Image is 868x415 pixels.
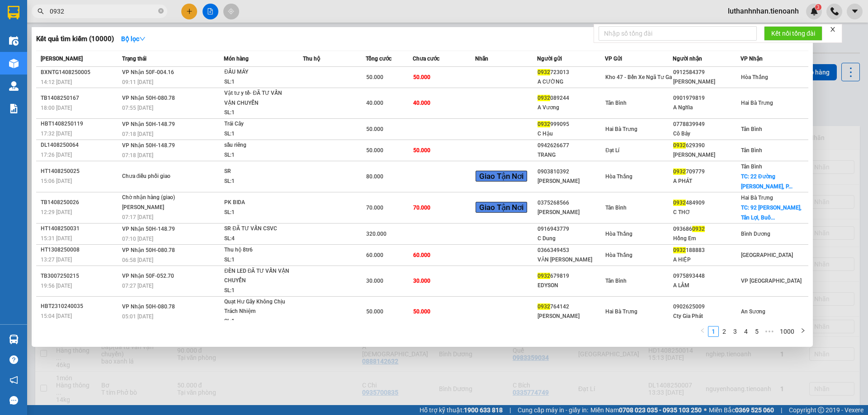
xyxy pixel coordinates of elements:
div: 0902625009 [673,302,740,312]
input: Tìm tên, số ĐT hoặc mã đơn [50,6,156,16]
div: TB1408250167 [41,93,119,103]
span: 07:27 [DATE] [122,283,153,289]
span: 0932 [538,273,550,279]
div: 764142 [538,302,604,312]
span: question-circle [9,355,18,364]
span: 40.000 [366,100,383,106]
span: Kho 47 - Bến Xe Ngã Tư Ga [605,74,672,80]
span: 06:58 [DATE] [122,257,153,263]
span: CTY TNHH DLVT TIẾN OANH [33,5,127,14]
div: HBT1408250119 [41,119,119,129]
li: Next 5 Pages [762,326,777,337]
div: [PERSON_NAME] [122,203,190,213]
div: 093686 [673,224,740,234]
div: [PERSON_NAME] [538,208,604,217]
div: Trái Cây [224,119,292,129]
span: 05:01 [DATE] [122,313,153,320]
div: SL: 1 [224,108,292,118]
span: 50.000 [366,147,383,154]
li: 4 [741,326,751,337]
div: C THƠ [673,208,740,217]
button: Bộ lọcdown [114,32,153,46]
div: HT1408250025 [41,167,119,176]
span: 0932 [538,69,550,75]
li: 1 [708,326,719,337]
li: 1000 [777,326,797,337]
div: Chưa điều phối giao [122,172,190,182]
span: An Sương [741,308,765,315]
div: BXNTG1408250005 [41,68,119,77]
li: 3 [730,326,741,337]
span: 15:06 [DATE] [41,178,72,184]
span: VP Nhận [741,56,763,62]
div: 629390 [673,141,740,150]
div: Thu hộ 8tr6 [224,245,292,255]
span: Hòa Thắng [741,74,768,80]
span: Hai Bà Trưng [605,308,637,315]
span: 80.000 [366,173,383,180]
span: Tổng cước [366,56,392,62]
a: 2 [719,326,729,336]
span: 70.000 [366,205,383,211]
span: 50.000 [366,308,383,315]
img: solution-icon [9,104,19,113]
span: 0932 [538,303,550,310]
div: A LÂM [673,281,740,290]
span: close-circle [158,8,164,14]
span: ••• [762,326,777,337]
div: 723013 [538,68,604,77]
span: Hai Bà Trưng [741,195,773,201]
div: ĐẦU MÁY [224,67,292,77]
div: sầu riêng [224,140,292,150]
div: 0975893448 [673,271,740,281]
img: logo-vxr [8,6,19,19]
div: 0916943779 [538,224,604,234]
span: 50.000 [413,74,430,80]
input: Nhập số tổng đài [599,26,757,41]
strong: NHẬN HÀNG NHANH - GIAO TỐC HÀNH [35,15,125,21]
span: ĐT: 0935371718 [69,51,100,56]
div: PK BIDA [224,198,292,208]
span: 17:26 [DATE] [41,152,72,158]
span: 0932 [538,95,550,101]
span: 07:18 [DATE] [122,152,153,159]
div: SR [224,167,292,177]
div: 484909 [673,198,740,208]
span: ĐC: 660 [GEOGRAPHIC_DATA], [GEOGRAPHIC_DATA] [4,40,67,49]
a: 4 [741,326,751,336]
span: 14:12 [DATE] [41,79,72,85]
div: [PERSON_NAME] [673,77,740,87]
span: Người gửi [537,56,562,62]
span: 07:18 [DATE] [122,131,153,137]
div: TB3007250215 [41,271,119,281]
div: 0903810392 [538,167,604,177]
span: 40.000 [413,100,430,106]
span: Giao Tận Nơi [476,202,527,213]
span: Tân Bình [605,205,627,211]
span: 19:56 [DATE] [41,283,72,289]
span: Kết nối tổng đài [771,28,815,38]
span: ĐT:0789 629 629 [4,51,36,56]
div: VĂN [PERSON_NAME] [538,255,604,265]
div: Cô Bảy [673,129,740,139]
span: VP Nhận 50H-148.79 [122,226,175,232]
span: message [9,396,18,405]
span: 17:32 [DATE] [41,131,72,137]
span: Hai Bà Trưng [741,100,773,106]
div: SL: 1 [224,77,292,87]
span: close-circle [158,7,164,16]
div: SL: 1 [224,150,292,160]
span: 15:04 [DATE] [41,313,72,319]
span: Tân Bình [741,163,762,170]
div: 0366349453 [538,246,604,255]
span: Chưa cước [413,56,439,62]
span: Giao Tận Nơi [476,171,527,182]
a: 1000 [777,326,797,336]
span: 50.000 [366,126,383,132]
span: [GEOGRAPHIC_DATA] [741,252,793,258]
span: Món hàng [224,56,249,62]
span: 15:31 [DATE] [41,235,72,242]
span: close [830,26,836,33]
div: DL1408250064 [41,140,119,150]
div: TB1408250026 [41,198,119,207]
